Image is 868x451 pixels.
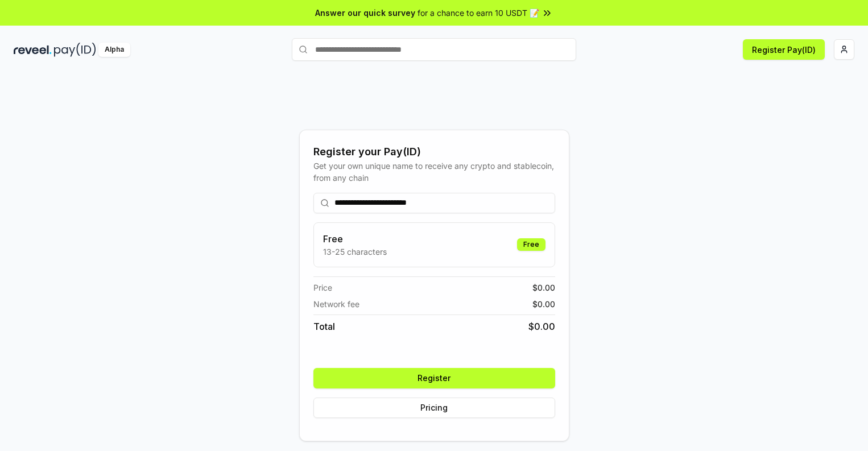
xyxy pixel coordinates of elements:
[313,320,335,333] span: Total
[323,232,387,246] h3: Free
[743,39,825,60] button: Register Pay(ID)
[313,144,555,160] div: Register your Pay(ID)
[98,43,130,57] div: Alpha
[313,282,332,293] span: Price
[517,238,545,251] div: Free
[323,246,387,258] p: 13-25 characters
[313,298,359,310] span: Network fee
[418,7,539,19] span: for a chance to earn 10 USDT 📝
[315,7,415,19] span: Answer our quick survey
[14,43,52,57] img: reveel_dark
[528,320,555,333] span: $ 0.00
[313,398,555,418] button: Pricing
[532,282,555,293] span: $ 0.00
[313,160,555,184] div: Get your own unique name to receive any crypto and stablecoin, from any chain
[532,298,555,310] span: $ 0.00
[54,43,96,57] img: pay_id
[313,368,555,388] button: Register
